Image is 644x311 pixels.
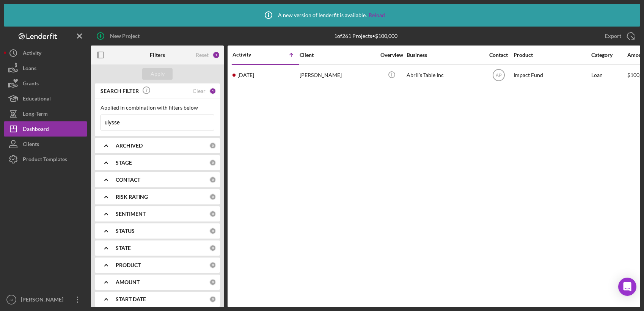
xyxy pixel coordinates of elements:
[618,278,636,296] div: Open Intercom Messenger
[116,279,140,285] b: AMOUNT
[116,143,143,149] b: ARCHIVED
[300,52,375,58] div: Client
[377,52,406,58] div: Overview
[209,228,216,234] div: 0
[369,12,385,18] a: Reload
[23,152,67,169] div: Product Templates
[4,46,87,61] button: Activity
[116,262,141,268] b: PRODUCT
[101,88,139,94] b: SEARCH FILTER
[209,193,216,200] div: 0
[407,65,482,85] div: Abril's Table Inc
[484,52,513,58] div: Contact
[193,88,206,94] div: Clear
[334,33,397,39] div: 1 of 261 Projects • $100,000
[4,91,87,106] button: Educational
[209,176,216,183] div: 0
[150,52,165,58] b: Filters
[514,52,589,58] div: Product
[300,65,375,85] div: [PERSON_NAME]
[101,105,214,111] div: Applied in combination with filters below
[4,61,87,76] button: Loans
[196,52,209,58] div: Reset
[4,137,87,152] button: Clients
[23,61,36,78] div: Loans
[23,106,48,123] div: Long-Term
[116,228,135,234] b: STATUS
[116,211,146,217] b: SENTIMENT
[116,245,131,251] b: STATE
[232,52,266,58] div: Activity
[259,6,385,25] div: A new version of lenderfit is available.
[151,68,165,80] div: Apply
[407,52,482,58] div: Business
[597,28,640,44] button: Export
[23,121,49,138] div: Dashboard
[4,121,87,137] button: Dashboard
[514,65,589,85] div: Impact Fund
[19,292,68,309] div: [PERSON_NAME]
[23,91,51,108] div: Educational
[209,296,216,303] div: 0
[495,73,501,78] text: AP
[142,68,173,80] button: Apply
[116,194,148,200] b: RISK RATING
[23,137,39,154] div: Clients
[116,177,140,183] b: CONTACT
[212,51,220,59] div: 1
[4,76,87,91] button: Grants
[4,292,87,307] button: JJ[PERSON_NAME]
[591,65,627,85] div: Loan
[23,76,39,93] div: Grants
[9,298,13,302] text: JJ
[605,28,621,44] div: Export
[23,46,41,63] div: Activity
[209,88,216,94] div: 1
[4,106,87,121] button: Long-Term
[116,296,146,302] b: START DATE
[91,28,147,44] button: New Project
[209,245,216,251] div: 0
[591,52,627,58] div: Category
[209,159,216,166] div: 0
[209,142,216,149] div: 0
[209,210,216,217] div: 0
[110,28,140,44] div: New Project
[209,279,216,286] div: 0
[209,262,216,269] div: 0
[116,160,132,166] b: STAGE
[4,152,87,167] button: Product Templates
[237,72,254,78] time: 2024-08-12 20:29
